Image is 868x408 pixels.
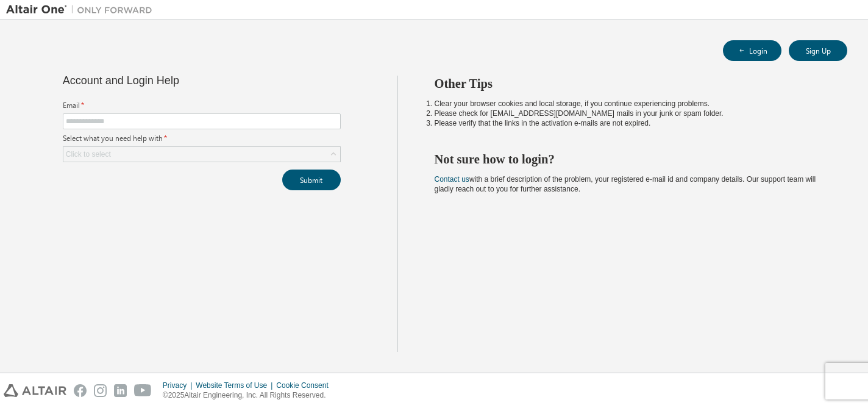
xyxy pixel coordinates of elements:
img: linkedin.svg [114,384,127,397]
a: Contact us [435,175,469,184]
h2: Other Tips [435,76,826,91]
span: with a brief description of the problem, your registered e-mail id and company details. Our suppo... [435,175,816,193]
li: Clear your browser cookies and local storage, if you continue experiencing problems. [435,99,826,109]
img: altair_logo.svg [4,384,66,397]
button: Login [723,40,781,61]
img: instagram.svg [94,384,107,397]
h2: Not sure how to login? [435,151,826,167]
div: Account and Login Help [63,76,285,85]
label: Email [63,100,341,110]
label: Select what you need help with [63,133,341,143]
li: Please verify that the links in the activation e-mails are not expired. [435,118,826,128]
div: Cookie Consent [276,381,335,390]
button: Submit [282,170,341,190]
button: Sign Up [789,40,847,61]
p: © 2025 Altair Engineering, Inc. All Rights Reserved. [163,390,336,401]
img: youtube.svg [134,384,152,397]
img: Altair One [6,4,158,16]
div: Website Terms of Use [196,381,276,390]
div: Click to select [63,147,340,162]
li: Please check for [EMAIL_ADDRESS][DOMAIN_NAME] mails in your junk or spam folder. [435,109,826,118]
div: Privacy [163,381,196,390]
img: facebook.svg [74,384,87,397]
div: Click to select [66,149,111,159]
